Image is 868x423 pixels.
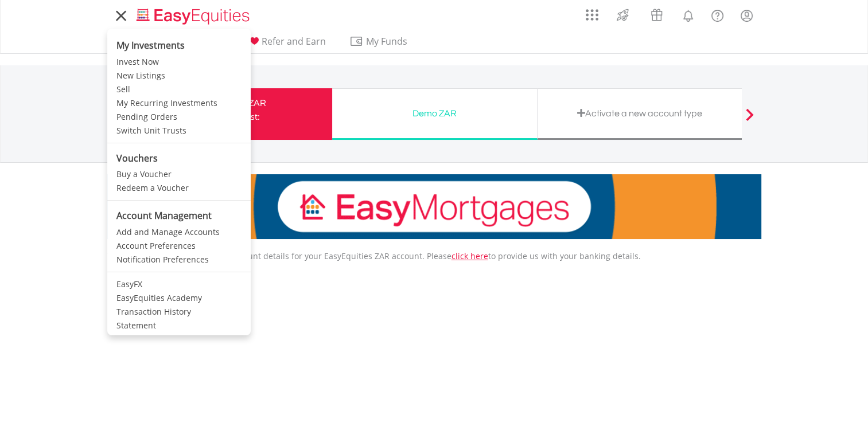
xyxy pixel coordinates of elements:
a: Statement [107,319,251,332]
img: EasyMortage Promotion Banner [107,174,761,239]
img: EasyEquities_Logo.png [134,7,254,26]
a: Pending Orders [107,110,251,124]
a: AppsGrid [578,3,606,21]
li: Vouchers [107,148,251,168]
a: Notification Preferences [107,253,251,267]
span: My Funds [349,34,425,49]
a: My Profile [732,3,761,28]
div: Demo ZAR [339,105,530,122]
a: Home page [132,3,254,26]
a: New Listings [107,69,251,83]
img: grid-menu-icon.svg [586,9,598,21]
img: thrive-v2.svg [613,6,632,24]
a: FAQ's and Support [703,3,732,26]
li: My Investments [107,32,251,55]
a: My Recurring Investments [107,96,251,110]
a: click here [451,250,488,261]
a: EasyEquities Academy [107,291,251,305]
img: vouchers-v2.svg [647,6,666,24]
a: Refer and Earn [243,36,330,53]
p: You have not yet supplied bank account details for your EasyEquities ZAR account. Please to provi... [107,250,761,262]
span: Refer and Earn [262,35,326,48]
a: Account Preferences [107,239,251,253]
li: Account Management [107,206,251,225]
a: Notifications [674,3,703,26]
a: Transaction History [107,305,251,319]
a: Vouchers [640,3,674,24]
a: Invest Now [107,55,251,69]
a: Buy a Voucher [107,167,251,181]
a: Add and Manage Accounts [107,225,251,239]
a: Sell [107,83,251,96]
div: Activate a new account type [544,105,735,122]
a: Redeem a Voucher [107,181,251,195]
a: EasyFX [107,277,251,291]
a: Switch Unit Trusts [107,124,251,138]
